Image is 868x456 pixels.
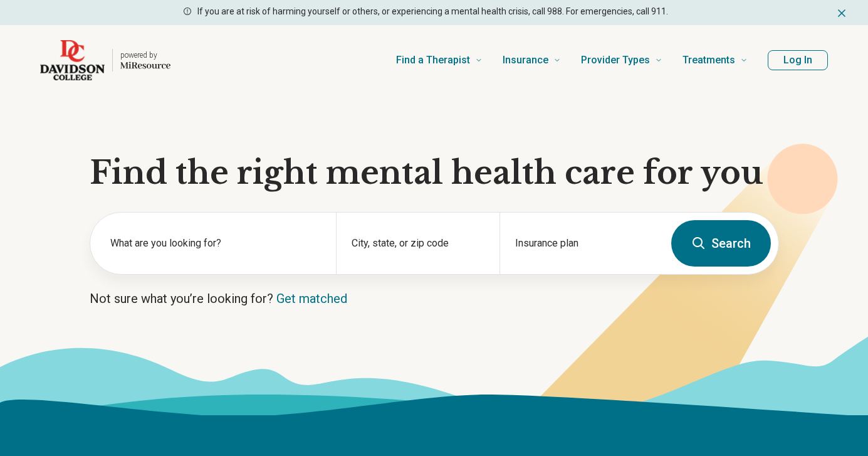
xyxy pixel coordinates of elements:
[835,5,848,20] button: Dismiss
[682,35,748,85] a: Treatments
[120,50,170,60] p: powered by
[90,290,779,307] p: Not sure what you’re looking for?
[276,291,347,306] a: Get matched
[197,5,668,18] p: If you are at risk of harming yourself or others, or experiencing a mental health crisis, call 98...
[768,50,828,70] button: Log In
[581,35,662,85] a: Provider Types
[581,51,650,69] span: Provider Types
[671,220,771,267] button: Search
[503,35,561,85] a: Insurance
[396,51,470,69] span: Find a Therapist
[90,154,779,192] h1: Find the right mental health care for you
[682,51,735,69] span: Treatments
[40,40,170,80] a: Home page
[396,35,483,85] a: Find a Therapist
[110,236,321,251] label: What are you looking for?
[503,51,548,69] span: Insurance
